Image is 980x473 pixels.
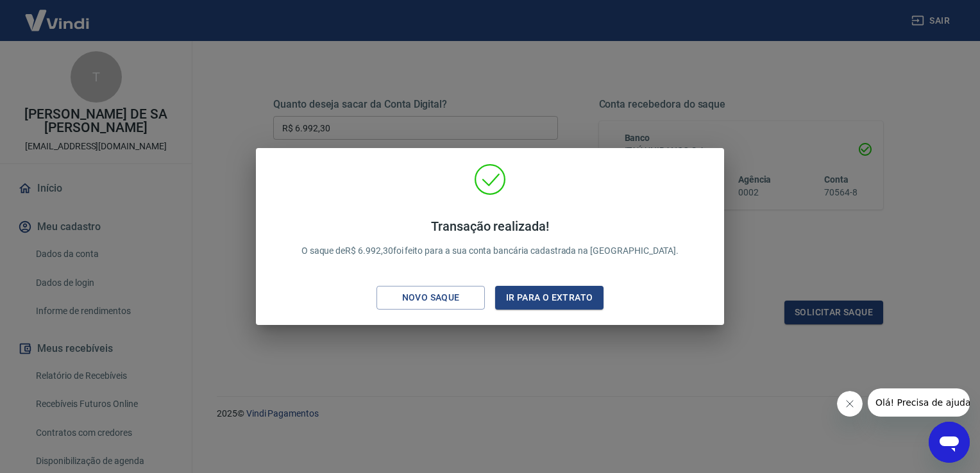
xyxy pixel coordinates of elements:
[301,219,679,258] p: O saque de R$ 6.992,30 foi feito para a sua conta bancária cadastrada na [GEOGRAPHIC_DATA].
[495,286,604,310] button: Ir para o extrato
[868,388,970,417] iframe: Mensagem da empresa
[387,290,475,306] div: Novo saque
[929,422,970,463] iframe: Botão para abrir a janela de mensagens
[837,391,863,417] iframe: Fechar mensagem
[376,286,485,310] button: Novo saque
[301,219,679,234] h4: Transação realizada!
[8,9,108,19] span: Olá! Precisa de ajuda?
